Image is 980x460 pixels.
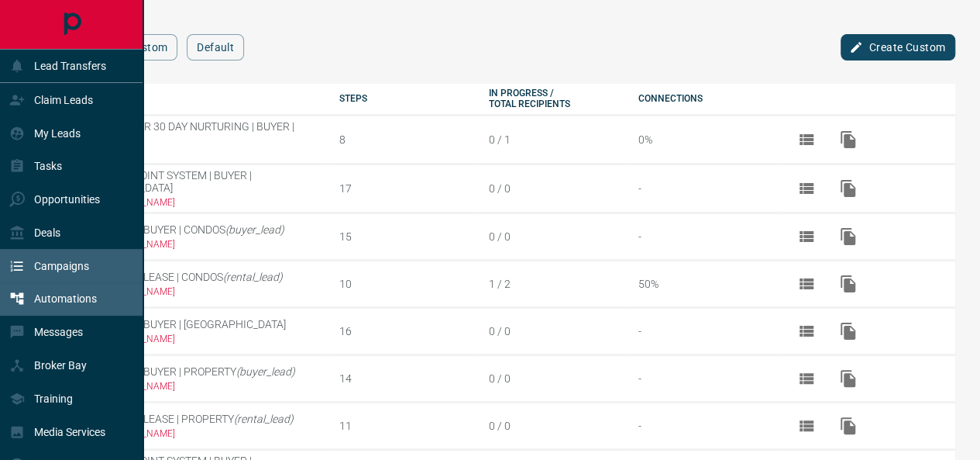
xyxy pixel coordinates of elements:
button: Duplicate [830,360,867,397]
td: - [627,355,776,402]
div: 10 [339,278,477,290]
td: HAPPY HOUR | LEASE | PROPERTY [59,402,328,449]
td: HAPPY HOUR | BUYER | CONDOS [59,213,328,260]
th: In Progress / Total Recipients [477,84,627,115]
button: View Details [788,121,825,158]
th: Steps [328,84,477,115]
em: (buyer_lead) [236,365,295,378]
div: Default - [DOMAIN_NAME] [70,239,328,250]
button: Duplicate [830,218,867,255]
button: Duplicate [830,265,867,303]
div: Default - [DOMAIN_NAME] [70,334,328,344]
td: 0 / 1 [477,115,627,164]
button: Duplicate [830,313,867,350]
button: Default [187,34,244,61]
th: actions [776,84,955,115]
td: - [627,213,776,260]
td: GENERIC BUYER 30 DAY NURTURING | BUYER | CONDOS [59,115,328,164]
td: 50% [627,260,776,307]
div: 17 [339,182,477,195]
td: 0 / 0 [477,307,627,355]
td: HAPPY HOUR | BUYER | [GEOGRAPHIC_DATA] [59,307,328,355]
td: - [627,307,776,355]
button: View Details [788,407,825,444]
td: 0% [627,115,776,164]
button: View Details [788,170,825,207]
th: Connections [627,84,776,115]
div: 15 [339,230,477,243]
button: View Details [788,265,825,303]
td: - [627,402,776,449]
em: (rental_lead) [223,271,283,283]
div: Default - [DOMAIN_NAME] [70,428,328,439]
button: Create Custom [841,34,955,61]
button: Duplicate [830,407,867,444]
td: - [627,164,776,213]
td: LEAD TOUCHPOINT SYSTEM | BUYER | [GEOGRAPHIC_DATA] [59,164,328,213]
div: Default - [DOMAIN_NAME] [70,286,328,297]
div: Default [70,148,328,159]
div: 11 [339,420,477,432]
button: Duplicate [830,121,867,158]
div: 16 [339,325,477,337]
div: Default - [DOMAIN_NAME] [70,197,328,208]
td: HAPPY HOUR | BUYER | PROPERTY [59,355,328,402]
em: (rental_lead) [234,413,294,425]
td: 0 / 0 [477,164,627,213]
td: HAPPY HOUR | LEASE | CONDOS [59,260,328,307]
em: (buyer_lead) [225,223,284,236]
button: View Details [788,313,825,350]
button: Duplicate [830,170,867,207]
td: 0 / 0 [477,213,627,260]
button: View Details [788,360,825,397]
div: 8 [339,133,477,146]
td: 0 / 0 [477,355,627,402]
td: 0 / 0 [477,402,627,449]
th: Campaign [59,84,328,115]
button: Custom [118,34,177,61]
div: Default - [DOMAIN_NAME] [70,381,328,392]
button: View Details [788,218,825,255]
td: 1 / 2 [477,260,627,307]
div: 14 [339,372,477,385]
